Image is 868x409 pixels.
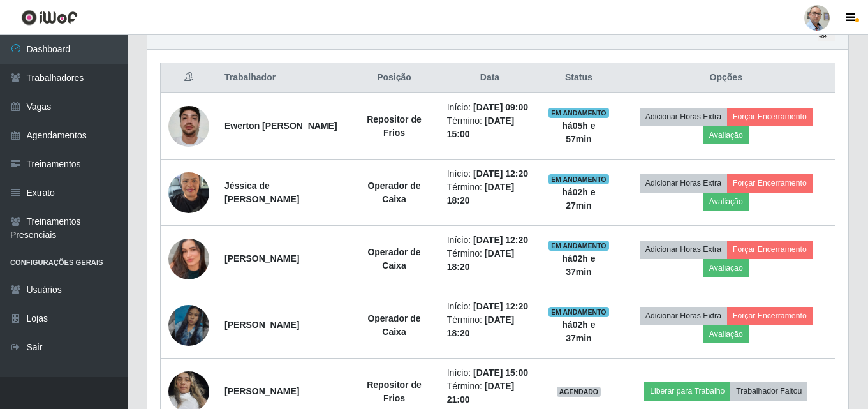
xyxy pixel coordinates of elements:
[562,253,595,277] strong: há 02 h e 37 min
[349,63,439,93] th: Posição
[447,167,533,181] li: Início:
[617,63,835,93] th: Opções
[703,126,749,144] button: Avaliação
[703,325,749,343] button: Avaliação
[640,108,727,126] button: Adicionar Horas Extra
[367,114,422,138] strong: Repositor de Frios
[473,102,528,112] time: [DATE] 09:00
[727,307,813,325] button: Forçar Encerramento
[168,223,209,295] img: 1750801890236.jpeg
[224,320,299,330] strong: [PERSON_NAME]
[562,121,595,144] strong: há 05 h e 57 min
[447,380,533,406] li: Término:
[224,181,299,204] strong: Jéssica de [PERSON_NAME]
[557,387,601,397] span: AGENDADO
[447,247,533,274] li: Término:
[447,234,533,247] li: Início:
[367,247,420,271] strong: Operador de Caixa
[367,313,420,337] strong: Operador de Caixa
[447,366,533,380] li: Início:
[168,289,209,362] img: 1748993831406.jpeg
[727,241,813,258] button: Forçar Encerramento
[439,63,541,93] th: Data
[21,10,78,26] img: CoreUI Logo
[703,193,749,211] button: Avaliação
[367,181,420,204] strong: Operador de Caixa
[540,63,617,93] th: Status
[640,241,727,258] button: Adicionar Horas Extra
[447,181,533,207] li: Término:
[644,382,730,400] button: Liberar para Trabalho
[730,382,807,400] button: Trabalhador Faltou
[548,108,609,118] span: EM ANDAMENTO
[548,307,609,317] span: EM ANDAMENTO
[727,174,813,192] button: Forçar Encerramento
[562,187,595,211] strong: há 02 h e 27 min
[473,301,528,311] time: [DATE] 12:20
[727,108,813,126] button: Forçar Encerramento
[640,174,727,192] button: Adicionar Horas Extra
[447,114,533,141] li: Término:
[224,386,299,396] strong: [PERSON_NAME]
[640,307,727,325] button: Adicionar Horas Extra
[473,168,528,179] time: [DATE] 12:20
[562,320,595,343] strong: há 02 h e 37 min
[703,259,749,277] button: Avaliação
[447,300,533,313] li: Início:
[473,235,528,245] time: [DATE] 12:20
[217,63,349,93] th: Trabalhador
[367,380,422,403] strong: Repositor de Frios
[447,313,533,340] li: Término:
[224,253,299,264] strong: [PERSON_NAME]
[473,368,528,378] time: [DATE] 15:00
[447,101,533,114] li: Início:
[224,121,337,131] strong: Ewerton [PERSON_NAME]
[548,174,609,184] span: EM ANDAMENTO
[168,99,209,153] img: 1741968469890.jpeg
[168,165,209,219] img: 1725909093018.jpeg
[548,241,609,251] span: EM ANDAMENTO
